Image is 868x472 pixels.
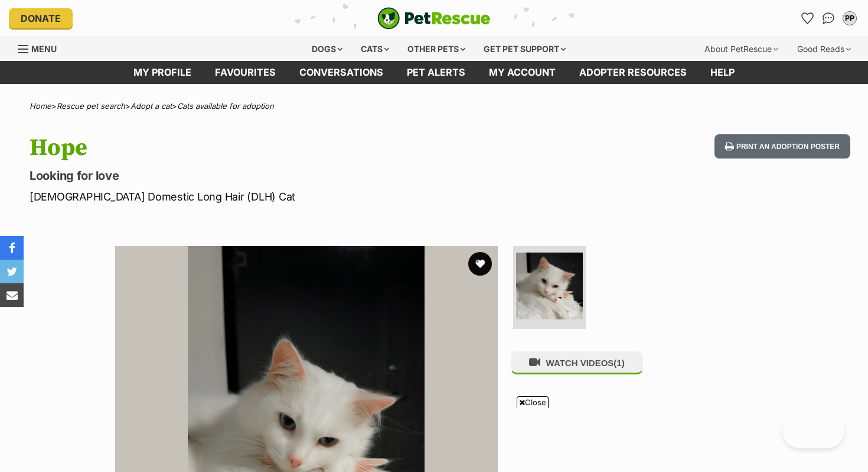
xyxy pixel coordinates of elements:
div: Cats [353,37,397,61]
button: favourite [468,252,492,276]
ul: Account quick links [798,9,859,28]
h1: Hope [30,134,529,161]
a: Menu [18,37,65,59]
div: Other pets [399,37,474,61]
a: Help [699,61,746,84]
button: Print an adoption poster [714,134,850,159]
a: Cats available for adoption [177,101,274,111]
span: Menu [31,44,57,54]
span: (1) [614,358,624,368]
a: Home [30,101,51,111]
img: Photo of Hope [516,253,583,319]
span: Close [517,396,549,408]
a: Pet alerts [395,61,477,84]
a: Adopt a cat [130,101,172,111]
img: logo-cat-932fe2b9b8326f06289b0f2fb663e598f794de774fb13d1741a6617ecf9a85b4.svg [377,7,491,30]
a: My account [477,61,567,84]
a: Favourites [203,61,288,84]
div: About PetRescue [696,37,787,61]
iframe: Help Scout Beacon - Open [782,413,844,448]
a: PetRescue [377,7,491,30]
a: conversations [288,61,395,84]
div: PP [844,12,856,24]
a: Favourites [798,9,817,28]
a: Adopter resources [567,61,699,84]
div: Get pet support [475,37,574,61]
button: WATCH VIDEOS(1) [511,351,643,374]
a: Rescue pet search [57,101,125,111]
a: Conversations [819,9,838,28]
img: chat-41dd97257d64d25036548639549fe6c8038ab92f7586957e7f3b1b290dea8141.svg [823,12,835,24]
button: My account [840,9,859,28]
a: My profile [122,61,203,84]
iframe: Advertisement [148,413,720,466]
p: Looking for love [30,167,529,184]
p: [DEMOGRAPHIC_DATA] Domestic Long Hair (DLH) Cat [30,189,529,205]
div: Dogs [304,37,351,61]
div: Good Reads [789,37,859,61]
a: Donate [9,8,73,28]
